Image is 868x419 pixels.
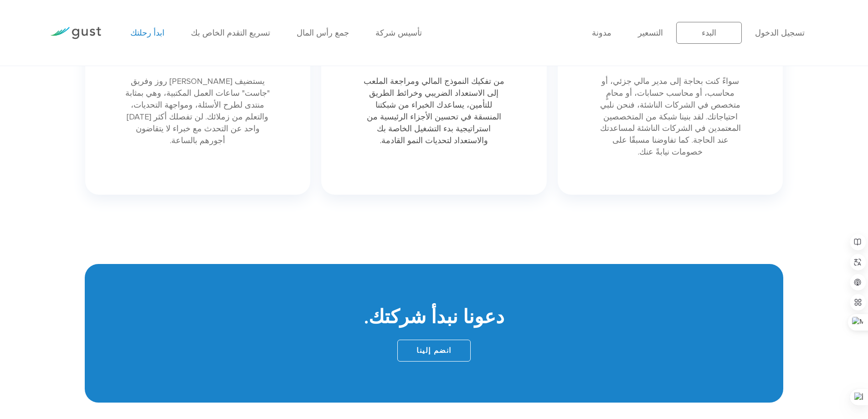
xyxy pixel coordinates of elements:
[416,346,452,355] font: انضم إلينا
[397,340,471,362] a: انضم إلينا
[592,28,611,38] a: مدونة
[364,306,504,329] font: دعونا نبدأ شركتك.
[50,27,101,39] img: شعار العاصفة
[702,28,716,38] font: البدء
[375,28,422,38] a: تأسيس شركة
[676,22,742,44] a: البدء
[130,28,164,38] a: ابدأ رحلتك
[297,28,349,38] a: جمع رأس المال
[638,28,663,38] a: التسعير
[755,28,805,38] a: تسجيل الدخول
[191,28,270,38] a: تسريع التقدم الخاص بك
